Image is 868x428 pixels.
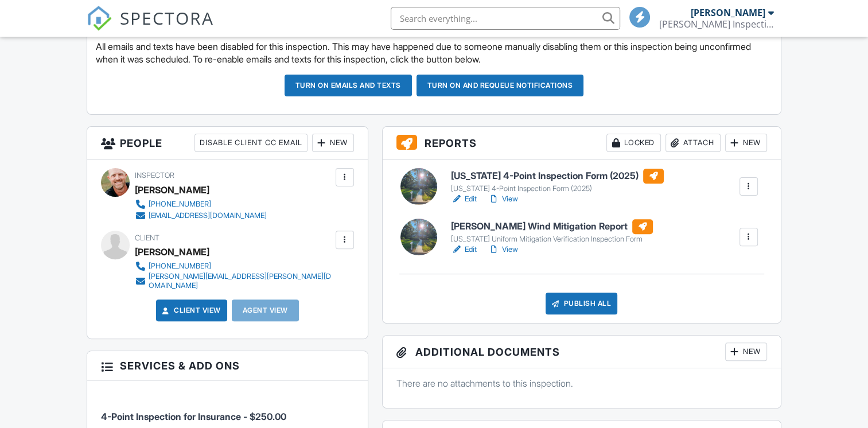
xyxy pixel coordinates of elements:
[451,193,477,205] a: Edit
[149,272,332,290] div: [PERSON_NAME][EMAIL_ADDRESS][PERSON_NAME][DOMAIN_NAME]
[451,184,664,193] div: [US_STATE] 4-Point Inspection Form (2025)
[101,411,286,422] span: 4-Point Inspection for Insurance - $250.00
[725,134,767,152] div: New
[383,336,781,368] h3: Additional Documents
[488,193,518,205] a: View
[285,75,412,96] button: Turn on emails and texts
[135,171,174,180] span: Inspector
[87,351,367,381] h3: Services & Add ons
[149,262,211,271] div: [PHONE_NUMBER]
[135,243,209,260] div: [PERSON_NAME]
[665,134,721,152] div: Attach
[451,219,653,234] h6: [PERSON_NAME] Wind Mitigation Report
[135,181,209,199] div: [PERSON_NAME]
[391,7,620,30] input: Search everything...
[120,6,214,30] span: SPECTORA
[451,219,653,244] a: [PERSON_NAME] Wind Mitigation Report [US_STATE] Uniform Mitigation Verification Inspection Form
[87,15,214,40] a: SPECTORA
[149,211,267,220] div: [EMAIL_ADDRESS][DOMAIN_NAME]
[606,134,661,152] div: Locked
[725,343,767,361] div: New
[135,272,332,290] a: [PERSON_NAME][EMAIL_ADDRESS][PERSON_NAME][DOMAIN_NAME]
[383,127,781,159] h3: Reports
[417,75,584,96] button: Turn on and Requeue Notifications
[96,40,772,66] p: All emails and texts have been disabled for this inspection. This may have happened due to someon...
[451,235,653,244] div: [US_STATE] Uniform Mitigation Verification Inspection Form
[135,210,267,221] a: [EMAIL_ADDRESS][DOMAIN_NAME]
[691,7,765,18] div: [PERSON_NAME]
[451,244,477,255] a: Edit
[149,200,211,209] div: [PHONE_NUMBER]
[135,199,267,210] a: [PHONE_NUMBER]
[488,244,518,255] a: View
[194,134,308,152] div: Disable Client CC Email
[451,169,664,184] h6: [US_STATE] 4-Point Inspection Form (2025)
[87,127,367,159] h3: People
[396,377,767,390] p: There are no attachments to this inspection.
[135,260,332,272] a: [PHONE_NUMBER]
[546,293,617,314] div: Publish All
[160,305,221,316] a: Client View
[659,18,774,30] div: Garber Inspection Services
[451,169,664,194] a: [US_STATE] 4-Point Inspection Form (2025) [US_STATE] 4-Point Inspection Form (2025)
[312,134,354,152] div: New
[87,6,112,31] img: The Best Home Inspection Software - Spectora
[135,234,159,242] span: Client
